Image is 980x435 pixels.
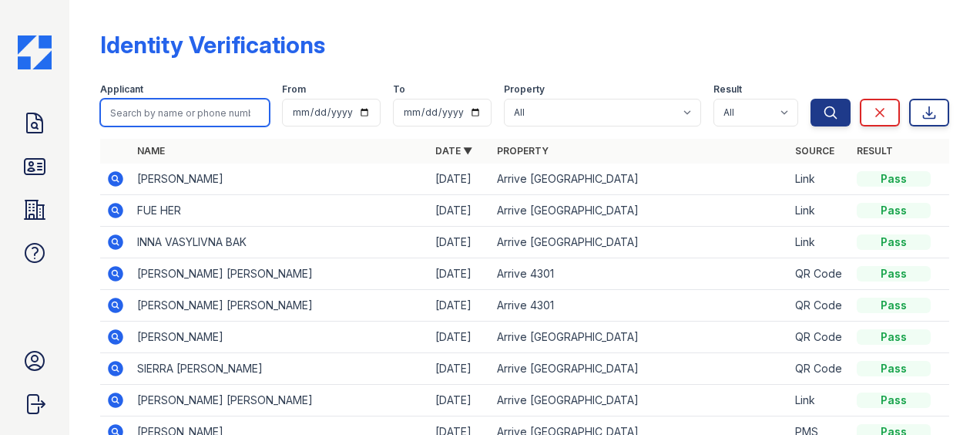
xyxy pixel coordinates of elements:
td: Link [789,227,851,258]
label: To [393,83,405,96]
td: [PERSON_NAME] [PERSON_NAME] [131,290,429,322]
a: Name [137,145,165,157]
td: Link [789,385,851,416]
td: Arrive [GEOGRAPHIC_DATA] [491,195,789,227]
label: Result [713,83,742,96]
td: [DATE] [429,290,491,322]
a: Date ▼ [435,145,472,157]
div: Pass [857,329,931,345]
div: Pass [857,171,931,187]
td: Arrive 4301 [491,258,789,290]
td: Arrive 4301 [491,290,789,322]
td: QR Code [789,290,851,322]
td: Arrive [GEOGRAPHIC_DATA] [491,322,789,353]
input: Search by name or phone number [100,99,270,126]
td: Link [789,195,851,227]
div: Pass [857,298,931,313]
td: FUE HER [131,195,429,227]
td: [DATE] [429,385,491,416]
td: Link [789,164,851,195]
label: From [282,83,306,96]
td: [DATE] [429,322,491,353]
td: Arrive [GEOGRAPHIC_DATA] [491,164,789,195]
td: [DATE] [429,258,491,290]
td: [DATE] [429,164,491,195]
a: Result [857,145,893,157]
label: Property [504,83,545,96]
td: [PERSON_NAME] [PERSON_NAME] [131,258,429,290]
div: Pass [857,266,931,282]
a: Source [795,145,834,157]
td: [PERSON_NAME] [131,164,429,195]
div: Pass [857,393,931,408]
td: [DATE] [429,195,491,227]
div: Identity Verifications [100,31,325,59]
a: Property [497,145,549,157]
label: Applicant [100,83,143,96]
td: QR Code [789,353,851,385]
td: SIERRA [PERSON_NAME] [131,353,429,385]
td: [PERSON_NAME] [PERSON_NAME] [131,385,429,416]
td: INNA VASYLIVNA BAK [131,227,429,258]
div: Pass [857,203,931,218]
td: [DATE] [429,227,491,258]
td: QR Code [789,322,851,353]
div: Pass [857,234,931,250]
td: Arrive [GEOGRAPHIC_DATA] [491,353,789,385]
td: Arrive [GEOGRAPHIC_DATA] [491,227,789,258]
td: Arrive [GEOGRAPHIC_DATA] [491,385,789,416]
img: CE_Icon_Blue-c292c112584629df590d857e76928e9f676e5b41ef8f769ba2f05ee15b207248.png [18,35,52,69]
td: [PERSON_NAME] [131,322,429,353]
td: [DATE] [429,353,491,385]
div: Pass [857,361,931,376]
td: QR Code [789,258,851,290]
